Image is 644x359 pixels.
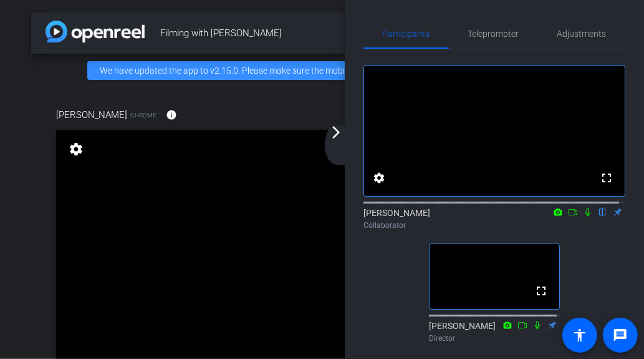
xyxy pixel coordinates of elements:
[87,61,557,80] div: We have updated the app to v2.15.0. Please make sure the mobile user has the newest version.
[372,170,387,185] mat-icon: settings
[599,170,614,185] mat-icon: fullscreen
[429,333,560,344] div: Director
[383,29,430,38] span: Participants
[363,220,625,231] div: Collaborator
[468,29,519,38] span: Teleprompter
[595,206,610,217] mat-icon: flip
[160,21,425,46] span: Filming with [PERSON_NAME]
[557,29,607,38] span: Adjustments
[572,328,587,343] mat-icon: accessibility
[613,328,628,343] mat-icon: message
[46,21,145,42] img: app-logo
[429,320,560,344] div: [PERSON_NAME]
[534,283,549,298] mat-icon: fullscreen
[166,109,177,120] mat-icon: info
[67,142,85,157] mat-icon: settings
[329,125,344,140] mat-icon: arrow_forward_ios
[130,111,156,120] span: Chrome
[56,108,127,122] span: [PERSON_NAME]
[363,207,625,231] div: [PERSON_NAME]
